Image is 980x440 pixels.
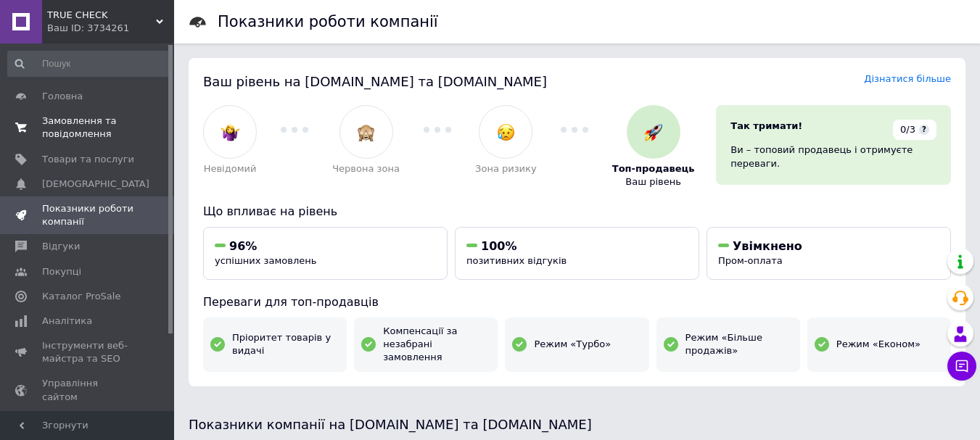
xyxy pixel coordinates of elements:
[215,255,316,266] span: успішних замовлень
[42,153,134,166] span: Товари та послуги
[42,290,120,303] span: Каталог ProSale
[203,227,448,280] button: 96%успішних замовлень
[383,325,490,365] span: Компенсації за незабрані замовлення
[625,175,681,188] span: Ваш рівень
[919,125,929,135] span: ?
[42,377,134,403] span: Управління сайтом
[47,9,156,22] span: TRUE CHECK
[218,13,438,30] h1: Показники роботи компанії
[612,162,695,175] span: Топ-продавець
[7,51,171,77] input: Пошук
[534,338,611,351] span: Режим «Турбо»
[332,162,400,175] span: Червона зона
[707,227,951,280] button: УвімкненоПром-оплата
[947,352,976,381] button: Чат з покупцем
[475,162,537,175] span: Зона ризику
[730,144,936,170] div: Ви – топовий продавець і отримуєте переваги.
[497,123,515,141] img: :disappointed_relieved:
[357,123,375,141] img: :see_no_evil:
[204,162,257,175] span: Невідомий
[221,123,239,141] img: :woman-shrugging:
[718,255,783,266] span: Пром-оплата
[189,417,592,432] span: Показники компанії на [DOMAIN_NAME] та [DOMAIN_NAME]
[42,240,80,253] span: Відгуки
[42,178,149,191] span: [DEMOGRAPHIC_DATA]
[893,120,936,140] div: 0/3
[47,22,174,35] div: Ваш ID: 3734261
[481,239,516,253] span: 100%
[232,331,339,357] span: Пріоритет товарів у видачі
[42,202,134,228] span: Показники роботи компанії
[644,123,662,141] img: :rocket:
[455,227,699,280] button: 100%позитивних відгуків
[203,74,547,89] span: Ваш рівень на [DOMAIN_NAME] та [DOMAIN_NAME]
[42,115,134,141] span: Замовлення та повідомлення
[733,239,802,253] span: Увімкнено
[229,239,257,253] span: 96%
[42,339,134,365] span: Інструменти веб-майстра та SEO
[203,295,379,309] span: Переваги для топ-продавців
[466,255,567,266] span: позитивних відгуків
[836,338,921,351] span: Режим «Економ»
[42,90,83,103] span: Головна
[685,331,793,357] span: Режим «Більше продажів»
[42,315,92,328] span: Аналітика
[42,265,81,278] span: Покупці
[203,204,337,218] span: Що впливає на рівень
[730,120,802,131] span: Так тримати!
[864,73,951,84] a: Дізнатися більше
